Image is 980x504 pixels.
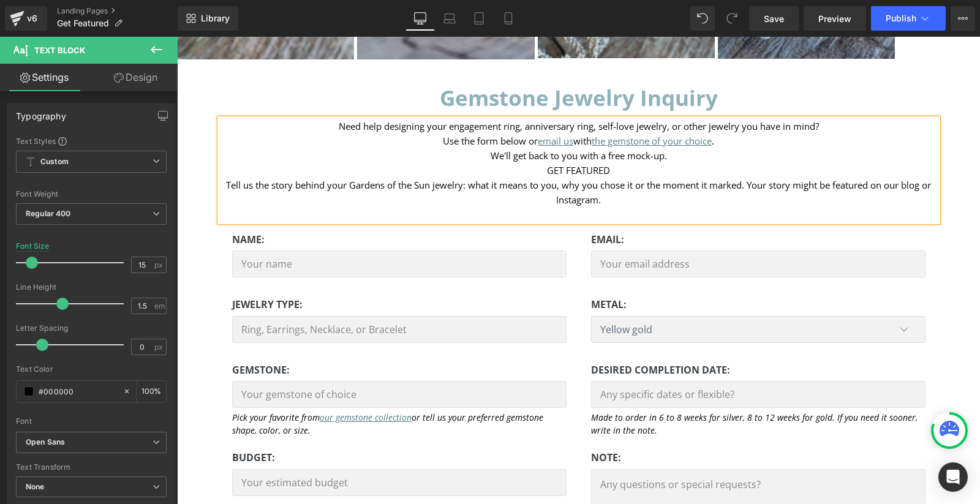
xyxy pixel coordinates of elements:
[370,127,433,140] span: GET FEATURED
[154,343,165,351] span: px
[5,6,47,31] a: v6
[414,326,553,340] strong: desired completion date:
[720,6,744,31] button: Redo
[414,214,748,241] input: Your email address
[414,414,444,427] strong: note:
[415,98,535,110] a: the gemstone of your choice
[414,261,450,274] strong: metal:
[57,6,178,16] a: Landing Pages
[16,190,167,198] div: Font Weight
[91,64,180,91] a: Design
[43,45,761,78] h1: Gemstone Jewelry Inquiry
[55,214,390,241] input: Your name
[55,279,390,306] input: Ring, Earrings, Necklace, or Bracelet
[26,482,45,491] b: None
[154,261,165,269] span: px
[55,344,390,371] input: Your gemstone of choice
[39,385,117,398] input: Color
[414,196,447,209] strong: email:
[55,326,113,340] strong: GEMSTONE:
[16,136,167,146] div: Text Styles
[55,432,390,459] input: Your estimated budget
[24,10,40,26] div: v6
[886,13,916,23] span: Publish
[818,12,851,25] span: Preview
[40,157,69,167] b: Custom
[16,417,167,426] div: Font
[414,344,748,371] input: Any specific dates or flexible?
[361,98,396,110] a: email us
[49,142,754,169] span: Tell us the story behind your Gardens of the Sun jewelry: what it means to you, why you chose it ...
[690,6,715,31] button: Undo
[57,18,109,28] span: Get Featured
[951,6,975,31] button: More
[55,196,88,209] strong: name:
[871,6,946,31] button: Publish
[16,324,167,333] div: Letter Spacing
[154,302,165,310] span: em
[16,463,167,472] div: Text Transform
[143,375,235,386] a: our gemstone collection
[137,381,166,402] div: %
[55,261,126,274] strong: jewelry TYPE:
[55,375,366,399] i: Pick your favorite from or tell us your preferred gemstone shape, color, or size.
[34,45,85,55] span: Text Block
[201,13,230,24] span: Library
[314,113,490,125] span: We'll get back to you with a free mock-up.
[26,437,65,448] i: Open Sans
[414,375,741,399] i: Made to order in 6 to 8 weeks for silver, 8 to 12 weeks for gold. If you need it sooner, write in...
[494,6,523,31] a: Mobile
[16,283,167,291] div: Line Height
[464,6,494,31] a: Tablet
[162,83,642,96] span: Need help designing your engagement ring, anniversary ring, self-love jewelry, or other jewelry y...
[16,242,50,250] div: Font Size
[266,98,537,110] span: Use the form below or with .
[804,6,866,31] a: Preview
[405,6,435,31] a: Desktop
[16,104,66,121] div: Typography
[55,414,98,427] strong: budget:
[26,209,71,218] b: Regular 400
[16,365,167,374] div: Text Color
[764,12,784,25] span: Save
[178,6,238,31] a: New Library
[938,462,968,492] div: Open Intercom Messenger
[435,6,464,31] a: Laptop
